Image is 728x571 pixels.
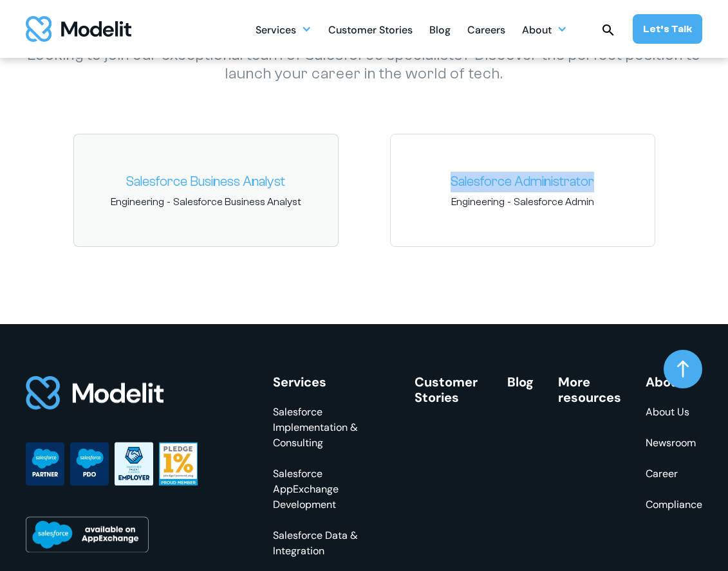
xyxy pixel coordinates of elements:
a: Customer Stories [328,17,413,42]
div: Blog [429,19,451,44]
a: Let’s Talk [633,14,702,44]
a: Salesforce Administrator [401,172,644,192]
div: Let’s Talk [643,22,692,36]
a: Salesforce Implementation & Consulting [273,404,390,451]
span: - [401,195,644,209]
div: Services [256,17,312,42]
span: Salesforce Admin [514,195,594,209]
a: Salesforce Business Analyst [84,172,328,192]
img: arrow up [677,360,689,378]
a: Compliance [646,497,702,512]
a: Career [646,466,702,482]
div: Services [256,19,296,44]
span: - [84,195,328,209]
div: Careers [467,19,505,44]
div: About [646,375,702,389]
a: Salesforce AppExchange Development [273,466,390,512]
div: About [522,19,552,44]
p: Looking to join our exceptional team of Salesforce specialists? Discover the perfect position to ... [26,46,702,84]
div: Customer Stories [328,19,413,44]
div: About [522,17,567,42]
img: footer logo [26,375,165,412]
a: Customer Stories [415,374,478,406]
img: modelit logo [26,16,131,42]
a: Blog [507,374,534,390]
span: Salesforce Business Analyst [173,195,301,209]
span: Engineering [111,195,164,209]
span: Engineering [451,195,505,209]
a: Salesforce Data & Integration [273,528,390,559]
a: More resources [558,374,621,406]
a: About Us [646,404,702,420]
a: Careers [467,17,505,42]
a: home [26,16,131,42]
a: Blog [429,17,451,42]
div: Services [273,375,390,389]
a: Newsroom [646,435,702,451]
